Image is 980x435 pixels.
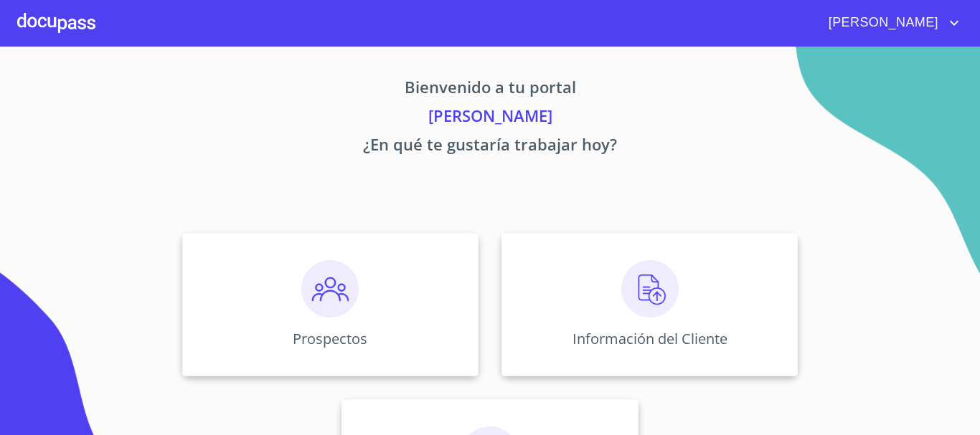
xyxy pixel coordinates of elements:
img: prospectos.png [301,260,359,317]
p: [PERSON_NAME] [48,104,932,133]
p: Bienvenido a tu portal [48,75,932,104]
img: carga.png [621,260,679,317]
p: ¿En qué te gustaría trabajar hoy? [48,133,932,161]
p: Información del Cliente [573,329,727,348]
p: Prospectos [293,329,367,348]
button: account of current user [818,11,963,34]
span: [PERSON_NAME] [818,11,946,34]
